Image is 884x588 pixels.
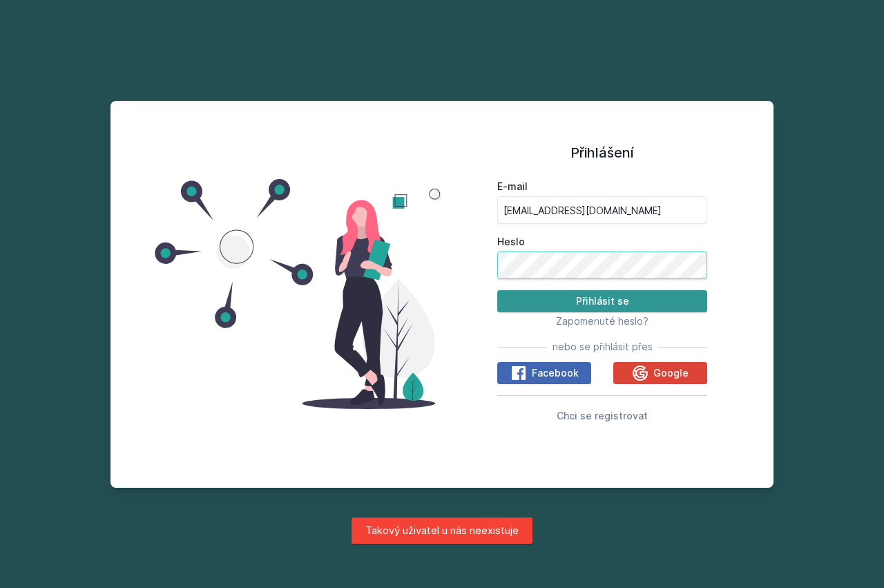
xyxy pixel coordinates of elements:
span: Facebook [532,366,579,380]
span: nebo se přihlásit přes [552,340,653,354]
span: Chci se registrovat [557,410,648,421]
button: Přihlásit se [497,290,707,312]
span: Zapomenuté heslo? [556,315,648,327]
div: Takový uživatel u nás neexistuje [352,518,532,544]
label: E-mail [497,180,707,193]
button: Facebook [497,362,591,384]
span: Google [653,366,689,380]
input: Tvoje e-mailová adresa [497,196,707,224]
button: Google [613,362,707,384]
h1: Přihlášení [497,142,707,163]
button: Chci se registrovat [557,407,648,424]
label: Heslo [497,235,707,249]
